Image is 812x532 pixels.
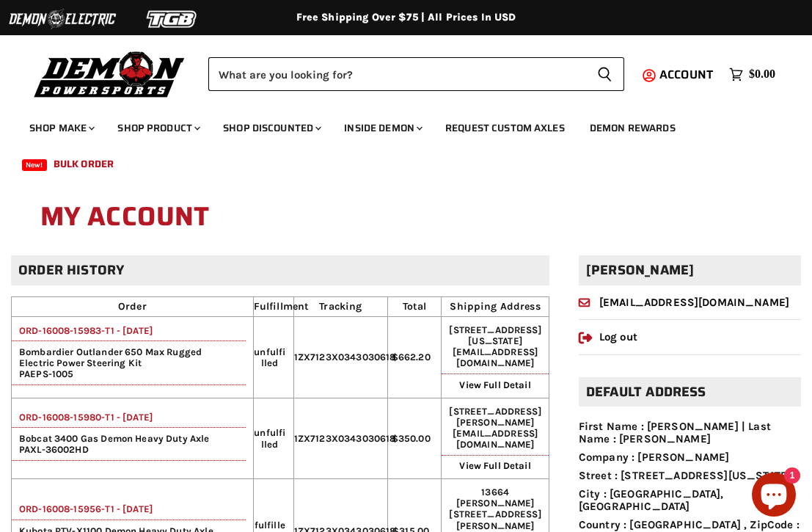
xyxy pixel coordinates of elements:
li: City : [GEOGRAPHIC_DATA], [GEOGRAPHIC_DATA] [579,488,801,514]
a: Inside Demon [333,113,431,143]
span: $0.00 [749,68,775,81]
span: Account [659,65,713,84]
h2: Default address [579,377,801,407]
span: [EMAIL_ADDRESS][DOMAIN_NAME] [453,428,538,450]
th: Fulfillment [253,297,293,317]
a: Request Custom Axles [434,113,576,143]
inbox-online-store-chat: Shopify online store chat [747,473,800,520]
th: Shipping Address [442,297,549,317]
a: Shop Product [106,113,209,143]
a: ORD-16008-15980-T1 - [DATE] [12,412,153,423]
a: $0.00 [722,64,783,85]
td: unfulfilled [253,398,293,479]
span: [EMAIL_ADDRESS][DOMAIN_NAME] [453,346,538,368]
li: Company : [PERSON_NAME] [579,451,801,464]
a: Demon Rewards [579,113,687,143]
form: Product [208,57,624,91]
span: New! [22,159,47,171]
img: Demon Electric Logo 2 [7,5,117,33]
a: Log out [579,330,637,343]
span: $662.20 [392,351,431,362]
a: [EMAIL_ADDRESS][DOMAIN_NAME] [579,296,789,309]
span: PAEPS-1005 [12,368,74,379]
td: 1ZX7123X0343030618 [293,317,387,398]
a: Shop Make [18,113,103,143]
input: Search [208,57,585,91]
a: Account [653,68,722,81]
th: Order [12,297,254,317]
a: Bulk Order [43,149,125,179]
span: Bobcat 3400 Gas Demon Heavy Duty Axle [12,433,246,444]
a: View Full Detail [459,460,530,471]
a: View Full Detail [459,379,530,390]
a: ORD-16008-15983-T1 - [DATE] [12,325,153,336]
td: [STREET_ADDRESS][PERSON_NAME] [442,398,549,479]
span: Bombardier Outlander 650 Max Rugged Electric Power Steering Kit [12,346,246,368]
th: Tracking [293,297,387,317]
li: Street : [STREET_ADDRESS][US_STATE] [579,470,801,482]
img: Demon Powersports [29,48,190,100]
h2: Order history [11,255,549,285]
button: Search [585,57,624,91]
td: [STREET_ADDRESS][US_STATE] [442,317,549,398]
img: TGB Logo 2 [117,5,227,33]
li: First Name : [PERSON_NAME] | Last Name : [PERSON_NAME] [579,420,801,446]
span: $350.00 [392,433,431,444]
h2: [PERSON_NAME] [579,255,801,285]
td: unfulfilled [253,317,293,398]
ul: Main menu [18,107,772,179]
span: PAXL-36002HD [12,444,89,455]
td: 1ZX7123X0343030618 [293,398,387,479]
a: ORD-16008-15956-T1 - [DATE] [12,503,153,514]
th: Total [388,297,442,317]
a: Shop Discounted [212,113,330,143]
h1: My Account [40,194,772,241]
